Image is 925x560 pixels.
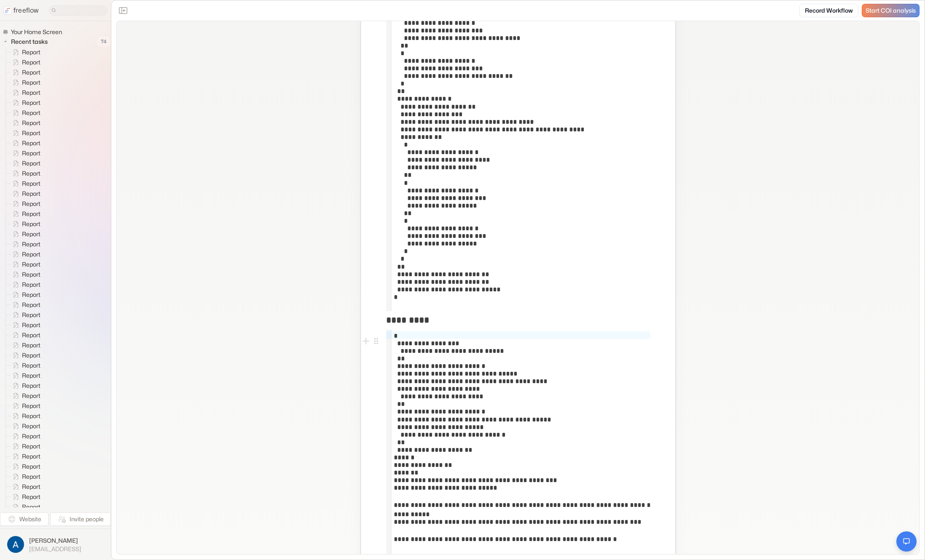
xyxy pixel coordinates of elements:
a: Report [6,472,44,482]
button: Close the sidebar [116,4,130,17]
span: Report [20,179,43,188]
span: Report [20,58,43,67]
span: Report [20,200,43,208]
a: Report [6,330,44,340]
span: Your Home Screen [9,28,65,36]
a: Report [6,179,44,189]
a: Report [6,67,44,77]
span: Report [20,422,43,430]
a: Record Workflow [799,4,858,17]
a: Report [6,98,44,108]
span: Report [20,119,43,127]
a: Report [6,158,44,168]
span: Report [20,270,43,279]
span: 74 [97,36,111,47]
span: Report [20,381,43,390]
span: Report [20,361,43,370]
button: [PERSON_NAME][EMAIL_ADDRESS] [5,534,106,555]
span: Report [20,88,43,97]
a: Report [6,249,44,259]
a: Report [6,411,44,421]
a: Report [6,320,44,330]
span: Report [20,442,43,451]
a: Report [6,259,44,269]
button: Open block menu [371,336,381,346]
a: Report [6,482,44,492]
a: Report [6,421,44,431]
a: Report [6,280,44,290]
a: Report [6,350,44,360]
a: Report [6,128,44,138]
span: Report [20,169,43,178]
a: Report [6,461,44,472]
a: Report [6,108,44,118]
span: Report [20,129,43,137]
span: Report [20,341,43,349]
span: [EMAIL_ADDRESS] [29,545,81,553]
span: Report [20,149,43,157]
a: Your Home Screen [3,28,65,36]
span: Recent tasks [9,37,50,46]
span: Report [20,189,43,198]
button: Open chat [896,531,917,552]
span: Report [20,109,43,117]
img: profile [7,536,24,553]
a: Report [6,269,44,280]
span: Report [20,371,43,380]
span: Report [20,240,43,248]
a: Report [6,431,44,441]
button: Invite people [50,512,111,526]
a: Report [6,492,44,502]
a: Report [6,229,44,239]
span: Report [20,210,43,218]
a: Report [6,290,44,300]
span: Report [20,412,43,420]
span: Report [20,250,43,259]
span: Report [20,260,43,269]
a: Report [6,57,44,67]
a: Report [6,300,44,310]
a: Report [6,138,44,148]
a: Report [6,209,44,219]
a: Report [6,451,44,461]
a: Report [6,502,44,512]
a: Report [6,310,44,320]
span: Report [20,331,43,339]
a: Report [6,77,44,88]
a: Report [6,148,44,158]
span: Report [20,483,43,491]
span: Report [20,402,43,410]
span: Report [20,99,43,107]
span: Report [20,472,43,481]
span: Report [20,321,43,329]
span: Report [20,311,43,319]
a: Report [6,441,44,451]
a: Report [6,239,44,249]
a: Report [6,189,44,199]
span: Report [20,392,43,400]
button: Add block [361,336,371,346]
span: Report [20,301,43,309]
span: Report [20,452,43,461]
a: Report [6,168,44,179]
a: freeflow [3,5,39,16]
span: Report [20,139,43,147]
span: Report [20,432,43,440]
a: Start COI analysis [862,4,920,17]
span: [PERSON_NAME] [29,536,81,545]
span: Report [20,159,43,168]
span: Report [20,78,43,87]
a: Report [6,360,44,371]
a: Report [6,47,44,57]
span: Report [20,220,43,228]
span: Report [20,280,43,289]
span: Report [20,68,43,77]
a: Report [6,391,44,401]
a: Report [6,401,44,411]
a: Report [6,88,44,98]
span: Report [20,351,43,360]
button: Recent tasks [3,37,51,47]
span: Report [20,291,43,299]
a: Report [6,371,44,381]
span: Report [20,48,43,56]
